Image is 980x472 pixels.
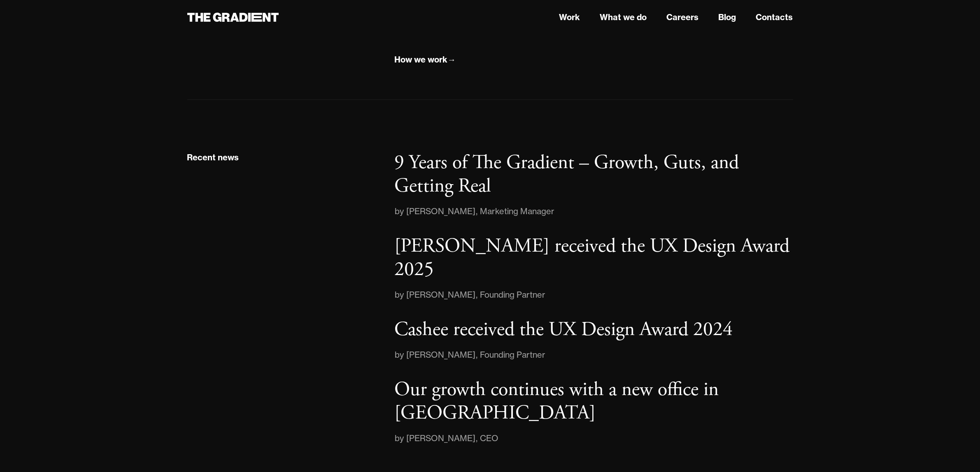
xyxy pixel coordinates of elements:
[756,11,793,23] a: Contacts
[394,348,406,361] div: by
[394,234,793,282] a: [PERSON_NAME] received the UX Design Award 2025
[394,378,793,425] a: Our growth continues with a new office in [GEOGRAPHIC_DATA]
[394,150,739,199] p: 9 Years of The Gradient – Growth, Guts, and Getting Real
[394,432,406,445] div: by
[394,54,447,65] div: How we work
[394,318,793,342] a: Cashee received the UX Design Award 2024
[475,432,480,445] div: ,
[475,205,480,218] div: ,
[394,288,406,301] div: by
[394,377,719,426] p: Our growth continues with a new office in [GEOGRAPHIC_DATA]
[480,432,498,445] div: CEO
[394,205,406,218] div: by
[447,54,456,65] div: →
[406,348,475,361] div: [PERSON_NAME]
[394,53,456,67] a: How we work→
[475,348,480,361] div: ,
[394,151,793,198] a: 9 Years of The Gradient – Growth, Guts, and Getting Real
[394,317,733,342] p: Cashee received the UX Design Award 2024
[480,205,554,218] div: Marketing Manager
[406,432,475,445] div: [PERSON_NAME]
[600,11,647,23] a: What we do
[718,11,736,23] a: Blog
[559,11,580,23] a: Work
[666,11,698,23] a: Careers
[187,152,239,163] div: Recent news
[394,234,789,282] p: [PERSON_NAME] received the UX Design Award 2025
[406,288,475,301] div: [PERSON_NAME]
[480,288,545,301] div: Founding Partner
[480,348,545,361] div: Founding Partner
[475,288,480,301] div: ,
[406,205,475,218] div: [PERSON_NAME]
